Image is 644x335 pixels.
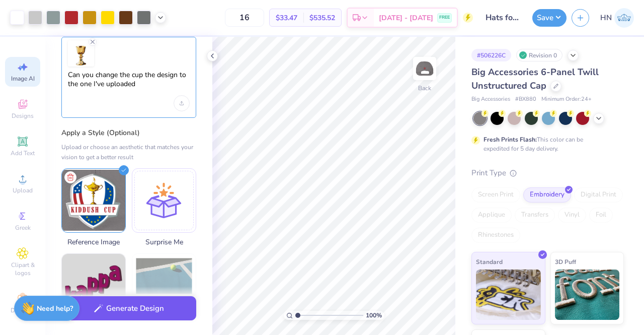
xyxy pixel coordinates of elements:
[532,9,567,27] button: Save
[439,14,450,21] span: FREE
[11,306,35,314] span: Decorate
[366,311,382,320] span: 100 %
[174,95,190,111] div: Upload image
[61,237,126,247] span: Reference Image
[62,254,125,317] img: Text-Based
[541,95,592,104] span: Minimum Order: 24 +
[379,13,433,23] span: [DATE] - [DATE]
[37,304,73,313] strong: Need help?
[61,128,196,138] label: Apply a Style (Optional)
[614,8,634,28] img: Huda Nadeem
[89,38,97,46] svg: Remove uploaded image
[415,58,435,79] img: Back
[276,13,297,23] span: $33.47
[62,169,125,232] img: Upload reference
[309,13,335,23] span: $535.52
[13,186,33,194] span: Upload
[132,254,196,317] img: Photorealistic
[523,187,571,203] div: Embroidery
[515,208,555,223] div: Transfers
[15,224,31,232] span: Greek
[5,261,40,277] span: Clipart & logos
[574,187,623,203] div: Digital Print
[471,187,520,203] div: Screen Print
[515,95,536,104] span: # BX880
[471,228,520,243] div: Rhinestones
[225,9,264,27] input: – –
[471,208,512,223] div: Applique
[68,71,190,96] textarea: Can you change the cup the design to the one I've uploaded
[558,208,586,223] div: Vinyl
[418,84,431,93] div: Back
[471,167,624,179] div: Print Type
[61,142,196,162] div: Upload or choose an aesthetic that matches your vision to get a better result
[12,112,34,120] span: Designs
[600,12,612,24] span: HN
[484,135,607,153] div: This color can be expedited for 5 day delivery.
[484,136,537,144] strong: Fresh Prints Flash:
[516,49,562,61] div: Revision 0
[11,75,35,83] span: Image AI
[61,296,196,321] button: Generate Design
[471,49,511,61] div: # 506226C
[478,8,527,28] input: Untitled Design
[471,66,599,92] span: Big Accessories 6-Panel Twill Unstructured Cap
[11,149,35,157] span: Add Text
[600,8,634,28] a: HN
[476,256,503,267] span: Standard
[555,256,576,267] span: 3D Puff
[555,270,620,320] img: 3D Puff
[589,208,613,223] div: Foil
[68,40,94,66] img: Upload 1
[471,95,510,104] span: Big Accessories
[132,237,196,247] span: Surprise Me
[476,270,541,320] img: Standard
